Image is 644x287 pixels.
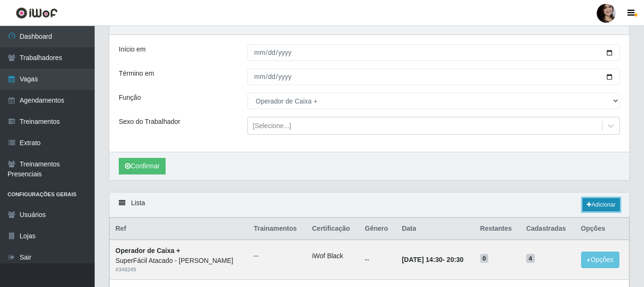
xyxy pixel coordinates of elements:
[248,218,306,240] th: Trainamentos
[119,44,146,54] label: Início em
[526,254,535,263] span: 4
[119,158,166,174] button: Confirmar
[480,254,489,263] span: 0
[396,218,474,240] th: Data
[307,218,360,240] th: Certificação
[520,218,575,240] th: Cadastradas
[312,251,354,261] li: iWof Black
[581,252,620,268] button: Opções
[16,7,58,19] img: CoreUI Logo
[247,44,620,61] input: 00/00/0000
[582,198,620,211] a: Adicionar
[115,256,242,266] div: SuperFácil Atacado - [PERSON_NAME]
[402,256,442,263] time: [DATE] 14:30
[247,69,620,85] input: 00/00/0000
[115,247,180,254] strong: Operador de Caixa +
[575,218,629,240] th: Opções
[359,240,396,279] td: --
[110,218,248,240] th: Ref
[115,266,242,274] div: # 349249
[447,256,464,263] time: 20:30
[359,218,396,240] th: Gênero
[119,117,180,127] label: Sexo do Trabalhador
[109,192,629,217] div: Lista
[119,93,141,103] label: Função
[402,256,463,263] strong: -
[253,121,291,131] div: [Selecione...]
[254,251,300,261] ul: --
[119,69,154,78] label: Término em
[475,218,520,240] th: Restantes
